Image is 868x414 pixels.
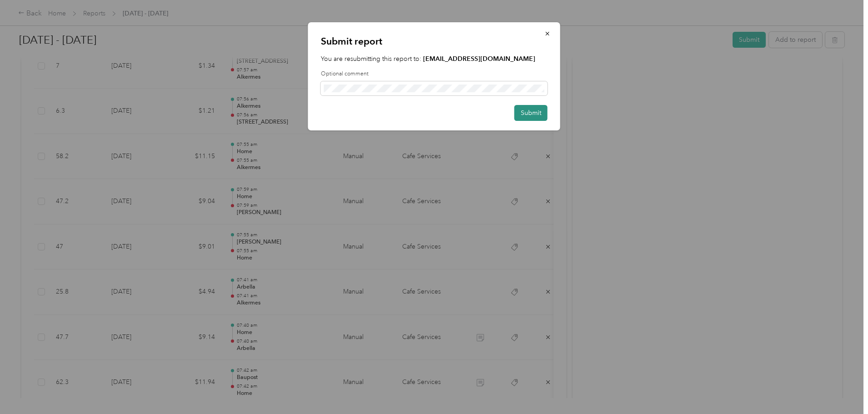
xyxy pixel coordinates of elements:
strong: [EMAIL_ADDRESS][DOMAIN_NAME] [423,55,535,63]
button: Submit [514,105,548,121]
iframe: Everlance-gr Chat Button Frame [817,363,868,414]
p: Submit report [321,35,548,48]
p: You are resubmitting this report to: [321,54,548,64]
label: Optional comment [321,70,548,78]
